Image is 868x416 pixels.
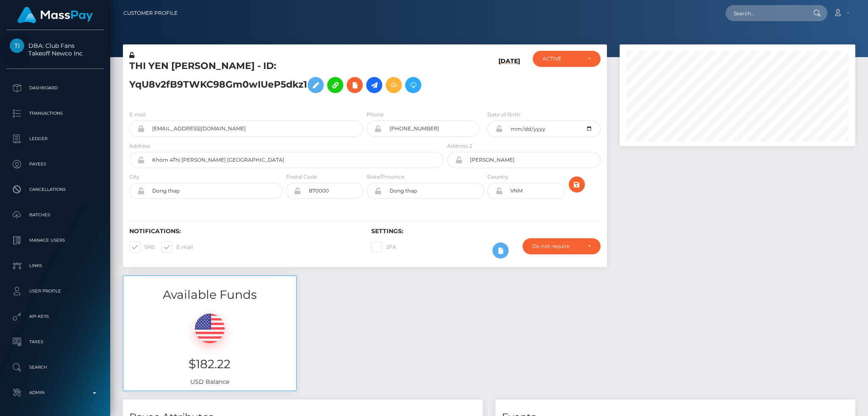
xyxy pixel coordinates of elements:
[6,204,104,226] a: Batches
[10,158,100,171] p: Payees
[10,386,100,399] p: Admin
[6,306,104,327] a: API Keys
[286,173,317,181] label: Postal Code
[10,234,100,247] p: Manage Users
[6,281,104,302] a: User Profile
[6,103,104,124] a: Transactions
[123,303,296,391] div: USD Balance
[523,238,601,254] button: Do not require
[123,4,178,22] a: Customer Profile
[6,179,104,200] a: Cancellations
[195,314,225,343] img: USD.png
[10,82,100,94] p: Dashboard
[367,111,384,118] label: Phone
[498,58,520,100] h6: [DATE]
[10,107,100,120] p: Transactions
[129,228,359,235] h6: Notifications:
[10,285,100,298] p: User Profile
[10,209,100,221] p: Batches
[542,55,581,62] div: ACTIVE
[6,77,104,99] a: Dashboard
[371,242,396,253] label: 2FA
[487,111,520,118] label: Date of Birth
[10,259,100,272] p: Links
[129,142,150,150] label: Address
[6,382,104,403] a: Admin
[447,142,472,150] label: Address 2
[10,361,100,374] p: Search
[10,310,100,323] p: API Keys
[10,336,100,348] p: Taxes
[533,51,601,67] button: ACTIVE
[6,42,104,57] span: DBA: Club Fans Takeoff Newco Inc
[6,331,104,353] a: Taxes
[6,128,104,149] a: Ledger
[129,242,155,253] label: SMS
[123,287,296,303] h3: Available Funds
[726,5,805,21] input: Search...
[6,230,104,251] a: Manage Users
[367,173,404,181] label: State/Province
[6,255,104,276] a: Links
[161,242,193,253] label: E-mail
[17,7,93,23] img: MassPay Logo
[371,228,601,235] h6: Settings:
[10,183,100,196] p: Cancellations
[129,60,439,97] h5: THI YEN [PERSON_NAME] - ID: YqU8v2fB9TWKC98Gm0wIUeP5dkz1
[10,132,100,145] p: Ledger
[130,356,290,372] h3: $182.22
[532,243,581,250] div: Do not require
[6,357,104,378] a: Search
[366,77,382,93] a: Initiate Payout
[6,154,104,175] a: Payees
[129,173,139,181] label: City
[487,173,509,181] label: Country
[129,111,146,118] label: E-mail
[10,39,24,53] img: Takeoff Newco Inc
